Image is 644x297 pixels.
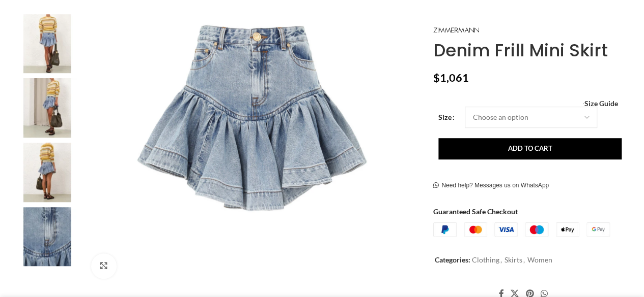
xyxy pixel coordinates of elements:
img: Zimmermann dresses [16,14,78,74]
a: Women [527,255,552,264]
label: Size [438,112,455,123]
h1: Denim Frill Mini Skirt [433,40,625,61]
bdi: 1,061 [433,71,469,84]
span: , [500,254,502,266]
span: Categories: [435,255,470,264]
a: Need help? Messages us on WhatsApp [433,182,549,190]
button: Add to cart [438,138,622,159]
img: Zimmermann [433,27,479,33]
img: Zimmermann dress [16,78,78,138]
img: Zimmermann clothing [16,207,78,267]
strong: Guaranteed Safe Checkout [433,207,518,216]
img: guaranteed-safe-checkout-bordered.j [433,223,610,237]
span: $ [433,71,440,84]
a: Clothing [472,255,499,264]
a: Skirts [505,255,522,264]
img: Zimmermann dress [16,143,78,202]
span: , [523,254,525,266]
